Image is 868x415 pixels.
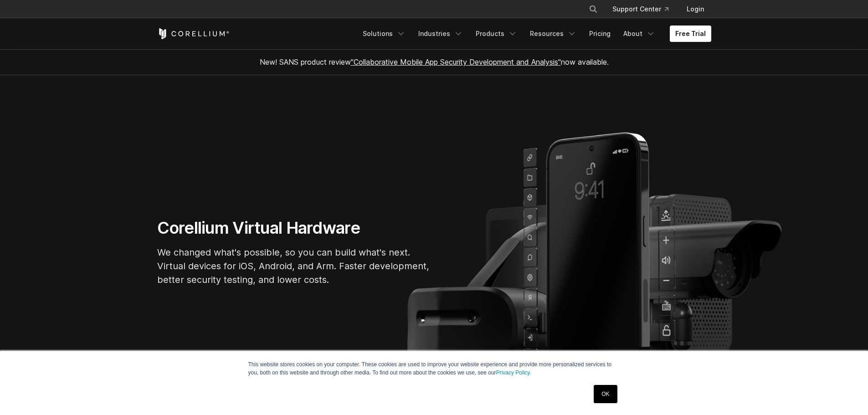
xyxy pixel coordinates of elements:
a: Login [679,1,711,17]
div: Navigation Menu [578,1,711,17]
a: Privacy Policy. [496,369,531,376]
div: Navigation Menu [357,26,711,42]
a: Support Center [605,1,676,17]
a: About [618,26,661,42]
a: "Collaborative Mobile App Security Development and Analysis" [351,57,561,67]
a: Products [470,26,523,42]
a: Free Trial [670,26,711,42]
h1: Corellium Virtual Hardware [157,218,431,238]
button: Search [585,1,601,17]
a: Resources [524,26,582,42]
a: Pricing [584,26,616,42]
span: New! SANS product review now available. [260,57,609,67]
a: Industries [413,26,468,42]
a: Corellium Home [157,28,230,39]
p: We changed what's possible, so you can build what's next. Virtual devices for iOS, Android, and A... [157,246,431,287]
a: Solutions [357,26,411,42]
a: OK [594,385,617,403]
p: This website stores cookies on your computer. These cookies are used to improve your website expe... [248,360,620,377]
